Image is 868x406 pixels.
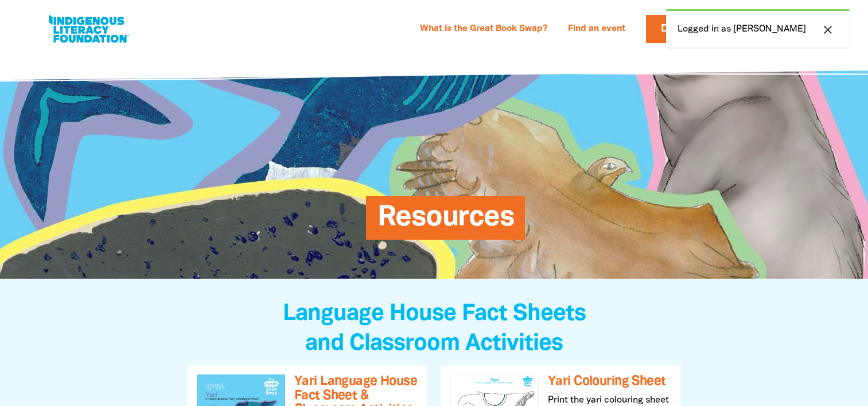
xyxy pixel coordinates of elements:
[561,20,632,38] a: Find an event
[646,15,718,43] a: Donate
[305,333,563,354] span: and Classroom Activities
[666,9,850,48] div: Logged in as [PERSON_NAME]
[548,374,672,389] h3: Yari Colouring Sheet
[283,303,586,325] span: Language House Fact Sheets
[821,23,835,37] i: close
[818,22,838,37] button: close
[377,205,514,240] span: Resources
[413,20,554,38] a: What is the Great Book Swap?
